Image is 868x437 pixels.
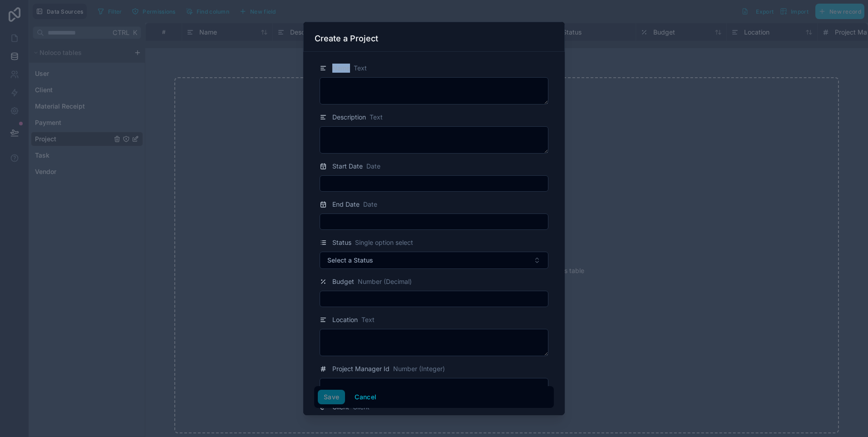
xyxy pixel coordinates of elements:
span: End Date [332,200,360,209]
span: Description [332,113,366,122]
span: Location [332,315,358,324]
button: Select Button [320,252,548,269]
span: Date [366,162,380,171]
span: Text [361,315,375,324]
span: Project Manager Id [332,364,390,373]
span: Text [370,113,383,122]
span: Single option select [355,238,413,247]
button: Cancel [349,390,382,404]
span: Select a Status [327,256,373,265]
h3: Create a Project [315,33,378,44]
span: Number (Integer) [393,364,445,373]
span: Budget [332,277,354,286]
span: Name [332,64,350,73]
span: Date [363,200,377,209]
span: Status [332,238,351,247]
span: Number (Decimal) [358,277,412,286]
span: Start Date [332,162,363,171]
span: Text [354,64,367,73]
